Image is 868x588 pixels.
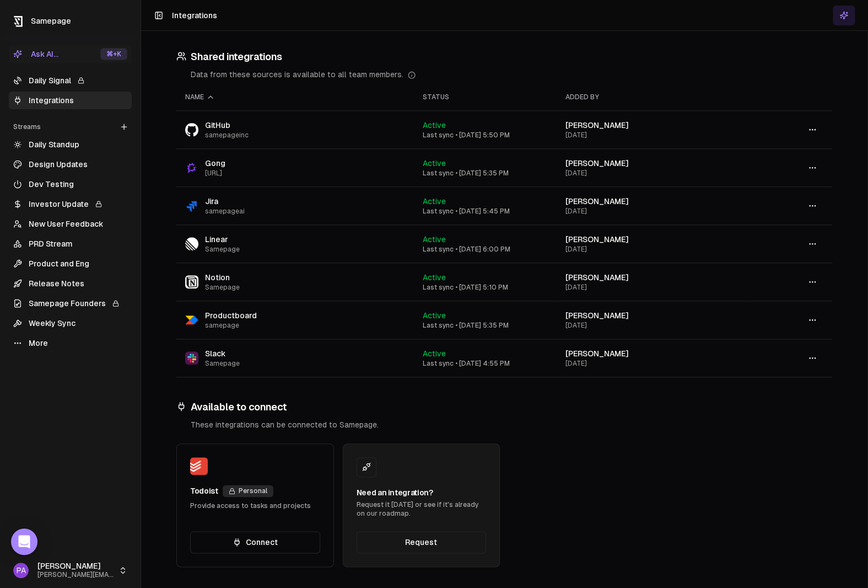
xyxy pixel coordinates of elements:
[565,245,738,254] div: [DATE]
[423,93,548,101] div: Status
[205,234,240,245] span: Linear
[423,349,446,358] span: Active
[565,283,738,292] div: [DATE]
[9,255,132,272] a: Product and Eng
[423,235,446,244] span: Active
[185,199,198,212] img: Jira
[185,93,405,101] div: Name
[205,348,240,359] span: Slack
[31,17,71,25] span: Samepage
[205,120,249,131] span: GitHub
[9,557,132,584] button: PA[PERSON_NAME][PERSON_NAME][EMAIL_ADDRESS]
[9,156,132,173] a: Design Updates
[565,197,629,206] span: [PERSON_NAME]
[185,275,198,288] img: Notion
[190,531,320,553] button: Connect
[423,159,446,168] span: Active
[565,273,629,282] span: [PERSON_NAME]
[423,245,548,254] div: Last sync • [DATE] 6:00 PM
[357,531,487,553] a: Request
[9,275,132,292] a: Release Notes
[423,169,548,178] div: Last sync • [DATE] 5:35 PM
[9,175,132,193] a: Dev Testing
[9,72,132,89] a: Daily Signal
[565,321,738,330] div: [DATE]
[423,131,548,140] div: Last sync • [DATE] 5:50 PM
[565,311,629,320] span: [PERSON_NAME]
[9,118,132,136] div: Streams
[357,500,487,518] div: Request it [DATE] or see if it's already on our roadmap.
[205,321,257,330] span: samepage
[190,457,208,475] img: Todoist
[205,158,225,169] span: Gong
[191,69,832,80] div: Data from these sources is available to all team members.
[205,245,240,254] span: Samepage
[9,334,132,352] a: More
[565,93,738,101] div: Added by
[190,485,218,496] div: Todoist
[423,283,548,292] div: Last sync • [DATE] 5:10 PM
[205,169,225,178] span: [URL]
[37,571,114,579] span: [PERSON_NAME][EMAIL_ADDRESS]
[185,237,198,250] img: Linear
[423,273,446,282] span: Active
[9,314,132,332] a: Weekly Sync
[423,311,446,320] span: Active
[565,349,629,358] span: [PERSON_NAME]
[11,528,37,555] div: Open Intercom Messenger
[9,295,132,312] a: Samepage Founders
[423,321,548,330] div: Last sync • [DATE] 5:35 PM
[191,419,832,430] div: These integrations can be connected to Samepage.
[185,123,198,136] img: GitHub
[205,359,240,368] span: Samepage
[185,351,198,365] img: Slack
[13,49,58,60] div: Ask AI...
[423,359,548,368] div: Last sync • [DATE] 4:55 PM
[9,92,132,109] a: Integrations
[172,10,217,21] h1: Integrations
[423,207,548,216] div: Last sync • [DATE] 5:45 PM
[423,121,446,130] span: Active
[176,49,832,65] h3: Shared integrations
[357,487,487,498] div: Need an integration?
[37,562,114,571] span: [PERSON_NAME]
[223,485,273,497] div: Personal
[185,161,198,174] img: Gong
[205,272,240,283] span: Notion
[565,207,738,216] div: [DATE]
[565,131,738,140] div: [DATE]
[9,235,132,253] a: PRD Stream
[565,121,629,130] span: [PERSON_NAME]
[565,169,738,178] div: [DATE]
[185,313,198,327] img: Productboard
[423,197,446,206] span: Active
[205,310,257,321] span: Productboard
[100,48,127,60] div: ⌘ +K
[205,207,245,216] span: samepageai
[205,196,245,207] span: Jira
[9,195,132,213] a: Investor Update
[205,131,249,140] span: samepageinc
[9,215,132,233] a: New User Feedback
[565,359,738,368] div: [DATE]
[190,501,320,510] div: Provide access to tasks and projects
[176,399,832,415] h3: Available to connect
[205,283,240,292] span: Samepage
[9,136,132,153] a: Daily Standup
[13,563,29,578] span: PA
[565,159,629,168] span: [PERSON_NAME]
[9,45,132,63] button: Ask AI...⌘+K
[565,235,629,244] span: [PERSON_NAME]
